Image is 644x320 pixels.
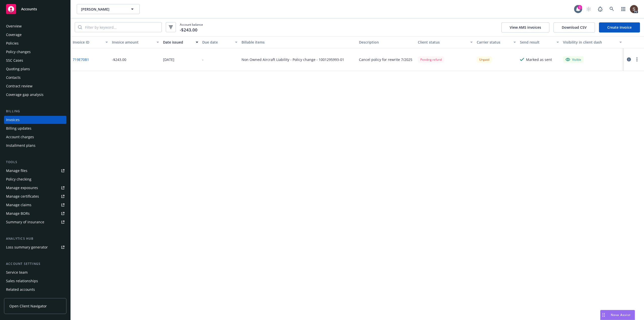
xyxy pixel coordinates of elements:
[242,57,344,62] div: Non Owned Aircraft Liability - Policy change - 1001295993-01
[6,91,44,99] div: Coverage gap analysis
[6,82,32,90] div: Contract review
[6,141,35,150] div: Installment plans
[77,4,140,14] button: [PERSON_NAME]
[4,124,66,132] a: Billing updates
[595,4,605,14] a: Report a Bug
[81,7,125,12] span: [PERSON_NAME]
[78,25,82,29] svg: Search
[518,36,561,48] button: Send result
[163,57,174,62] div: [DATE]
[618,4,628,14] a: Switch app
[6,268,28,276] div: Service team
[520,40,554,45] div: Send result
[4,39,66,47] a: Policies
[578,5,582,10] div: 1
[6,175,31,183] div: Policy checking
[6,184,38,192] div: Manage exposures
[4,209,66,218] a: Manage BORs
[526,57,552,62] div: Marked as sent
[73,57,89,62] a: 719E70B1
[477,56,492,63] div: Unpaid
[73,40,102,45] div: Invoice ID
[584,4,594,14] a: Start snowing
[4,286,66,294] a: Related accounts
[202,57,204,62] div: -
[9,303,47,309] span: Open Client Navigator
[563,40,616,45] div: Visibility in client dash
[4,243,66,251] a: Loss summary generator
[6,56,23,64] div: SSC Cases
[242,40,355,45] div: Billable items
[6,218,44,226] div: Summary of insurance
[6,124,31,132] div: Billing updates
[4,74,66,82] a: Contacts
[4,160,66,165] div: Tools
[6,243,48,251] div: Loss summary generator
[359,57,412,62] div: Cancel policy for rewrite 7/2025
[4,261,66,266] div: Account settings
[611,313,631,317] span: Nova Assist
[82,22,162,32] input: Filter by keyword...
[630,5,638,13] img: photo
[475,36,518,48] button: Carrier status
[6,286,35,294] div: Related accounts
[4,91,66,99] a: Coverage gap analysis
[561,36,624,48] button: Visibility in client dash
[4,31,66,39] a: Coverage
[418,40,467,45] div: Client status
[6,22,22,30] div: Overview
[607,4,617,14] a: Search
[6,209,30,218] div: Manage BORs
[200,36,239,48] button: Due date
[4,175,66,183] a: Policy checking
[4,56,66,64] a: SSC Cases
[71,36,110,48] button: Invoice ID
[6,116,20,124] div: Invoices
[4,22,66,30] a: Overview
[6,31,22,39] div: Coverage
[161,36,200,48] button: Date issued
[4,141,66,150] a: Installment plans
[202,40,232,45] div: Due date
[4,167,66,175] a: Manage files
[6,39,19,47] div: Policies
[4,116,66,124] a: Invoices
[553,22,595,32] button: Download CSV
[6,201,31,209] div: Manage claims
[6,167,27,175] div: Manage files
[112,57,126,62] div: -$243.00
[418,56,444,63] div: Pending refund
[501,22,549,32] button: View AMS invoices
[4,2,66,16] a: Accounts
[477,40,510,45] div: Carrier status
[180,22,203,32] span: Account balance
[4,109,66,114] div: Billing
[4,236,66,241] div: Analytics hub
[4,277,66,285] a: Sales relationships
[416,36,475,48] button: Client status
[4,184,66,192] a: Manage exposures
[600,310,635,320] button: Nova Assist
[6,192,39,200] div: Manage certificates
[239,36,357,48] button: Billable items
[6,277,38,285] div: Sales relationships
[163,40,193,45] div: Date issued
[110,36,161,48] button: Invoice amount
[112,40,153,45] div: Invoice amount
[21,7,37,11] span: Accounts
[6,65,30,73] div: Quoting plans
[359,40,414,45] div: Description
[566,57,581,62] div: Visible
[6,74,21,82] div: Contacts
[4,82,66,90] a: Contract review
[4,192,66,200] a: Manage certificates
[4,48,66,56] a: Policy changes
[4,268,66,276] a: Service team
[4,65,66,73] a: Quoting plans
[180,27,197,33] span: -$243.00
[4,218,66,226] a: Summary of insurance
[4,133,66,141] a: Account charges
[6,133,34,141] div: Account charges
[599,22,640,32] a: Create Invoice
